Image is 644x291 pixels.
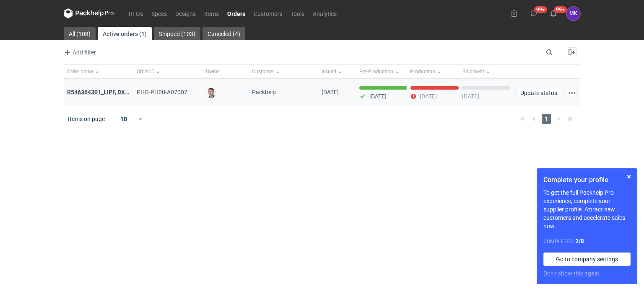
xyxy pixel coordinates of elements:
button: Order name [64,65,133,78]
button: Skip for now [624,172,634,182]
div: 10 [110,113,138,125]
button: Add filter [62,47,96,57]
button: Don’t show this again [543,269,599,278]
a: Go to company settings [543,252,631,266]
button: Issued [318,65,356,78]
a: Analytics [309,8,341,18]
span: Update status [520,90,556,96]
p: To get the full Packhelp Pro experience, complete your supplier profile. Attract new customers an... [543,188,631,230]
strong: 2 / 8 [575,238,584,245]
button: MK [566,7,580,21]
button: 99+ [547,7,560,20]
p: [DATE] [369,93,387,100]
div: Completed: [543,237,631,246]
a: All (108) [64,27,96,40]
span: Customer [252,68,274,75]
input: Search [544,47,571,57]
button: Customer [249,65,318,78]
span: Shipment [462,68,484,75]
button: Order ID [133,65,203,78]
a: Designs [171,8,200,18]
h1: Complete your profile [543,175,631,185]
span: Owner [206,68,220,75]
a: R546364301_LIPF, DXDG [67,89,133,95]
span: Issued [322,68,336,75]
a: Canceled (4) [203,27,245,40]
span: PHO-PH00-A07007 [137,89,187,95]
button: Shipment [461,65,513,78]
div: Martyna Kozyra [566,7,580,21]
button: Actions [567,88,577,98]
span: 16/07/2025 [322,89,339,95]
a: Active orders (1) [98,27,152,40]
button: 99+ [527,7,540,20]
a: Items [200,8,223,18]
span: Packhelp [252,89,276,95]
p: [DATE] [420,93,437,100]
span: 1 [542,114,551,124]
p: [DATE] [462,93,479,100]
button: Pre-Production [356,65,408,78]
span: Order ID [137,68,155,75]
span: Items on page [68,115,105,123]
span: Production [410,68,435,75]
img: Maciej Sikora [206,88,216,98]
span: Pre-Production [359,68,393,75]
button: Production [408,65,461,78]
a: Specs [147,8,171,18]
a: Customers [249,8,286,18]
a: Orders [223,8,249,18]
a: Shipped (103) [154,27,200,40]
svg: Packhelp Pro [64,8,114,18]
span: Order name [67,68,93,75]
a: RFQs [125,8,147,18]
button: Update status [517,88,560,98]
a: Tools [286,8,309,18]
